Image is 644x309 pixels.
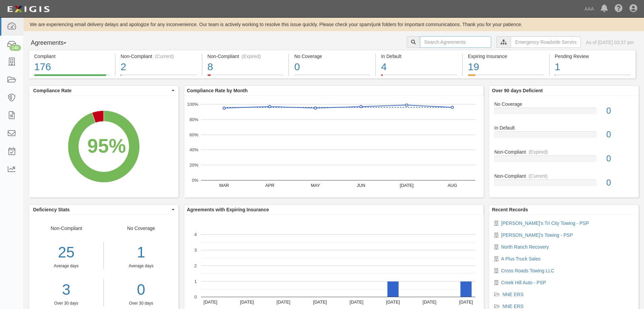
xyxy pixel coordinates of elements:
[492,88,543,93] b: Over 90 days Deficient
[189,147,198,152] text: 40%
[121,53,197,60] div: Non-Compliant (Current)
[601,129,639,141] div: 0
[529,173,548,179] div: (Current)
[311,183,320,188] text: MAY
[581,2,597,16] a: AAA
[29,205,178,214] button: Deficiency Stats
[459,300,473,305] text: [DATE]
[468,53,544,60] div: Expiring Insurance
[121,60,197,74] div: 2
[34,60,110,74] div: 176
[204,300,217,305] text: [DATE]
[24,21,644,28] div: We are experiencing email delivery delays and apologize for any inconvenience. Our team is active...
[601,105,639,117] div: 0
[109,242,173,263] div: 1
[240,300,254,305] text: [DATE]
[313,300,327,305] text: [DATE]
[294,53,370,60] div: No Coverage
[87,132,126,160] div: 95%
[194,248,197,253] text: 3
[194,294,197,300] text: 0
[502,304,523,309] a: NNE ERS
[265,183,274,188] text: APR
[489,124,639,131] div: In Default
[511,36,581,48] input: Emergency Roadside Service (ERS)
[489,101,639,108] div: No Coverage
[29,225,104,306] div: Non-Compliant
[242,53,261,60] div: (Expired)
[29,86,178,95] button: Compliance Rate
[463,74,549,80] a: Expiring Insurance19
[615,5,623,13] i: Help Center - Complianz
[29,301,103,306] div: Over 30 days
[420,36,491,48] input: Search Agreements
[29,36,79,50] button: Agreements
[34,53,110,60] div: Compliant
[501,256,541,262] a: A Plus Truck Sales
[33,87,170,94] span: Compliance Rate
[448,183,457,188] text: AUG
[189,132,198,137] text: 60%
[423,300,436,305] text: [DATE]
[494,124,634,149] a: In Default0
[187,88,248,93] b: Compliance Rate by Month
[289,74,375,80] a: No Coverage0
[189,162,198,168] text: 20%
[350,300,363,305] text: [DATE]
[109,279,173,301] a: 0
[529,149,548,155] div: (Expired)
[501,220,589,226] a: [PERSON_NAME]'s Tri City Towing - PSP
[29,263,103,269] div: Average days
[29,242,103,263] div: 25
[489,149,639,155] div: Non-Compliant
[187,102,198,107] text: 100%
[184,96,484,197] svg: A chart.
[586,39,634,46] div: As of [DATE] 03:37 pm
[357,183,365,188] text: JUN
[381,53,457,60] div: In Default
[29,279,103,301] a: 3
[601,177,639,189] div: 0
[550,74,636,80] a: Pending Review1
[381,60,457,74] div: 4
[116,74,202,80] a: Non-Compliant(Current)2
[492,207,528,212] b: Recent Records
[109,263,173,269] div: Average days
[9,45,21,51] div: 140
[501,268,554,273] a: Cross Roads Towing LLC
[494,173,634,192] a: Non-Compliant(Current)0
[33,206,170,213] span: Deficiency Stats
[192,178,198,183] text: 0%
[294,60,370,74] div: 0
[501,244,549,250] a: North Ranch Recovery
[494,101,634,125] a: No Coverage0
[277,300,290,305] text: [DATE]
[501,232,573,238] a: [PERSON_NAME]'s Towing - PSP
[189,117,198,122] text: 80%
[494,149,634,173] a: Non-Compliant(Expired)0
[29,74,115,80] a: Compliant176
[202,74,289,80] a: Non-Compliant(Expired)8
[5,3,52,15] img: logo-5460c22ac91f19d4615b14bd174203de0afe785f0fc80cf4dbbc73dc1793850b.png
[194,232,197,237] text: 4
[555,60,630,74] div: 1
[194,263,197,268] text: 2
[29,96,178,197] svg: A chart.
[601,153,639,165] div: 0
[219,183,229,188] text: MAR
[386,300,400,305] text: [DATE]
[400,183,413,188] text: [DATE]
[468,60,544,74] div: 19
[208,60,284,74] div: 8
[555,53,630,60] div: Pending Review
[109,301,173,306] div: Over 30 days
[502,292,523,297] a: NNE ERS
[208,53,284,60] div: Non-Compliant (Expired)
[194,279,197,284] text: 1
[104,225,178,306] div: No Coverage
[489,173,639,179] div: Non-Compliant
